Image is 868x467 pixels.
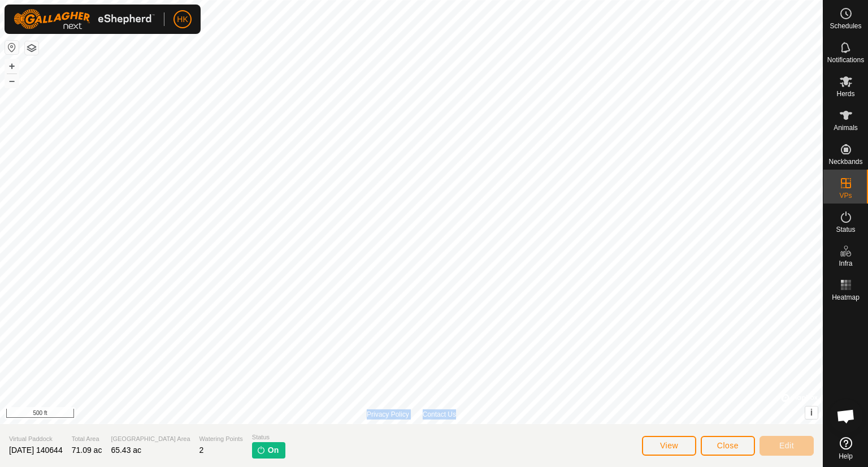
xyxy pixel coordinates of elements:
a: Contact Us [423,409,456,420]
span: Notifications [827,57,864,63]
button: Edit [759,436,814,456]
span: Schedules [830,23,861,29]
span: Status [252,433,285,442]
span: [GEOGRAPHIC_DATA] Area [111,434,190,444]
div: Open chat [829,399,863,433]
span: Total Area [72,434,102,444]
span: 65.43 ac [111,446,141,455]
button: View [642,436,696,456]
button: Close [701,436,755,456]
span: 2 [199,446,204,455]
span: Animals [834,124,858,131]
span: Neckbands [828,158,862,165]
span: HK [177,14,188,25]
span: [DATE] 140644 [9,446,63,455]
button: – [5,74,19,88]
img: turn-on [257,446,266,455]
span: Virtual Paddock [9,434,63,444]
span: Herds [836,90,854,97]
span: On [268,444,279,456]
button: i [805,407,818,419]
span: Status [836,226,855,233]
span: VPs [839,192,852,199]
span: Watering Points [199,434,243,444]
span: View [660,441,678,450]
span: Heatmap [832,294,860,301]
button: Reset Map [5,41,19,54]
a: Help [823,433,868,464]
span: Infra [839,260,852,267]
a: Privacy Policy [367,409,409,420]
span: Edit [779,441,794,450]
button: Map Layers [25,41,38,55]
span: Close [717,441,739,450]
span: 71.09 ac [72,446,102,455]
span: i [810,408,813,417]
img: Gallagher Logo [14,9,155,29]
button: + [5,59,19,73]
span: Help [839,453,853,460]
